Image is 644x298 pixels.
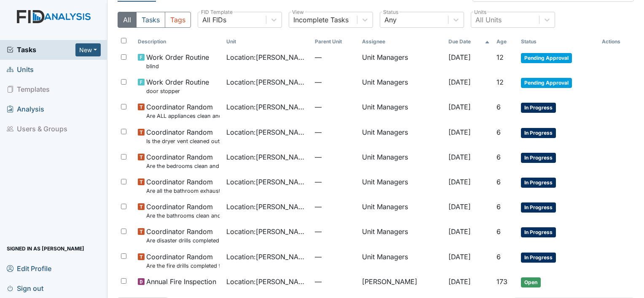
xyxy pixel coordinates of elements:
[146,102,220,120] span: Coordinator Random Are ALL appliances clean and working properly?
[146,112,220,120] small: Are ALL appliances clean and working properly?
[521,78,572,88] span: Pending Approval
[202,15,226,25] div: All FIDs
[496,178,501,186] span: 6
[359,173,445,198] td: Unit Managers
[496,128,501,136] span: 6
[521,277,541,287] span: Open
[315,277,355,287] span: —
[146,212,220,220] small: Are the bathrooms clean and in good repair?
[521,178,556,188] span: In Progress
[315,52,355,62] span: —
[7,103,44,116] span: Analysis
[521,53,572,63] span: Pending Approval
[165,12,191,28] button: Tags
[315,152,355,162] span: —
[146,87,209,95] small: door stopper
[118,12,191,28] div: Type filter
[118,12,137,28] button: All
[359,273,445,291] td: [PERSON_NAME]
[448,78,471,86] span: [DATE]
[598,35,634,49] th: Actions
[359,149,445,173] td: Unit Managers
[311,35,359,49] th: Toggle SortBy
[359,49,445,74] td: Unit Managers
[146,187,220,195] small: Are all the bathroom exhaust fan covers clean and dust free?
[315,226,355,237] span: —
[384,15,397,25] div: Any
[359,35,445,49] th: Assignee
[7,262,51,275] span: Edit Profile
[226,127,308,137] span: Location : [PERSON_NAME]. [GEOGRAPHIC_DATA]
[493,35,518,49] th: Toggle SortBy
[146,137,220,145] small: Is the dryer vent cleaned out?
[226,252,308,262] span: Location : [PERSON_NAME]. [GEOGRAPHIC_DATA]
[521,253,556,263] span: In Progress
[226,202,308,212] span: Location : [PERSON_NAME]. [GEOGRAPHIC_DATA]
[496,53,504,61] span: 12
[496,227,501,236] span: 6
[475,15,502,25] div: All Units
[496,103,501,111] span: 6
[146,62,209,70] small: blind
[518,35,598,49] th: Toggle SortBy
[448,253,471,261] span: [DATE]
[146,127,220,145] span: Coordinator Random Is the dryer vent cleaned out?
[448,103,471,111] span: [DATE]
[226,226,308,237] span: Location : [PERSON_NAME]. [GEOGRAPHIC_DATA]
[146,52,209,70] span: Work Order Routine blind
[315,77,355,87] span: —
[448,178,471,186] span: [DATE]
[293,15,349,25] div: Incomplete Tasks
[521,153,556,163] span: In Progress
[226,277,308,287] span: Location : [PERSON_NAME]. [GEOGRAPHIC_DATA]
[146,77,209,95] span: Work Order Routine door stopper
[496,253,501,261] span: 6
[359,74,445,98] td: Unit Managers
[146,226,220,245] span: Coordinator Random Are disaster drills completed as scheduled?
[136,12,165,28] button: Tasks
[146,162,220,170] small: Are the bedrooms clean and in good repair?
[445,35,493,49] th: Toggle SortBy
[146,237,220,245] small: Are disaster drills completed as scheduled?
[448,227,471,236] span: [DATE]
[496,78,504,86] span: 12
[448,153,471,161] span: [DATE]
[146,152,220,170] span: Coordinator Random Are the bedrooms clean and in good repair?
[359,98,445,123] td: Unit Managers
[359,198,445,223] td: Unit Managers
[146,262,220,270] small: Are the fire drills completed for the most recent month?
[226,52,308,62] span: Location : [PERSON_NAME]. [GEOGRAPHIC_DATA]
[448,128,471,136] span: [DATE]
[448,277,471,286] span: [DATE]
[146,177,220,195] span: Coordinator Random Are all the bathroom exhaust fan covers clean and dust free?
[7,45,75,55] a: Tasks
[521,103,556,113] span: In Progress
[226,152,308,162] span: Location : [PERSON_NAME]. [GEOGRAPHIC_DATA]
[521,128,556,138] span: In Progress
[521,202,556,213] span: In Progress
[7,63,34,76] span: Units
[448,53,471,61] span: [DATE]
[134,35,223,49] th: Toggle SortBy
[146,252,220,270] span: Coordinator Random Are the fire drills completed for the most recent month?
[315,252,355,262] span: —
[121,38,126,43] input: Toggle All Rows Selected
[7,282,43,295] span: Sign out
[7,242,84,255] span: Signed in as [PERSON_NAME]
[146,277,216,287] span: Annual Fire Inspection
[496,202,501,211] span: 6
[146,202,220,220] span: Coordinator Random Are the bathrooms clean and in good repair?
[226,77,308,87] span: Location : [PERSON_NAME]. [GEOGRAPHIC_DATA]
[315,202,355,212] span: —
[359,124,445,149] td: Unit Managers
[521,227,556,237] span: In Progress
[226,177,308,187] span: Location : [PERSON_NAME]. [GEOGRAPHIC_DATA]
[496,153,501,161] span: 6
[75,43,101,56] button: New
[359,223,445,248] td: Unit Managers
[223,35,311,49] th: Toggle SortBy
[315,177,355,187] span: —
[315,127,355,137] span: —
[315,102,355,112] span: —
